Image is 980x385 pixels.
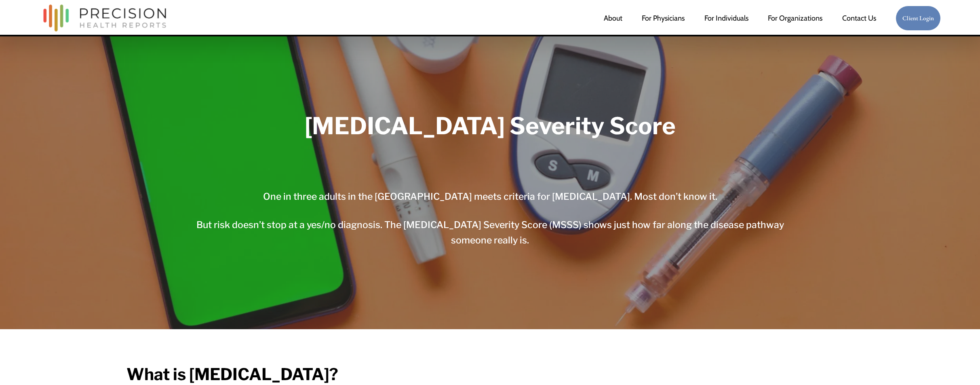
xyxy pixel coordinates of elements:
a: folder dropdown [768,10,822,26]
a: For Individuals [704,10,748,26]
strong: What is [MEDICAL_DATA]? [126,364,338,384]
img: Precision Health Reports [39,1,170,35]
h4: But risk doesn’t stop at a yes/no diagnosis. The [MEDICAL_DATA] Severity Score (MSSS) shows just ... [187,217,792,248]
span: For Organizations [768,11,822,25]
a: Client Login [896,6,941,31]
a: For Physicians [642,10,685,26]
h4: One in three adults in the [GEOGRAPHIC_DATA] meets criteria for [MEDICAL_DATA]. Most don’t know it. [187,189,792,204]
a: Contact Us [842,10,876,26]
a: About [604,10,622,26]
strong: [MEDICAL_DATA] Severity Score [305,112,676,140]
